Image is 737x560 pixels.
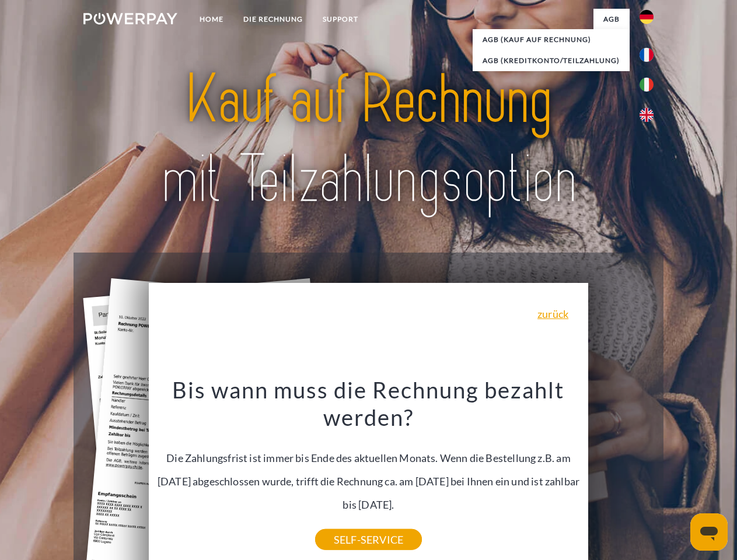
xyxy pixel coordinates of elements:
[313,9,368,30] a: SUPPORT
[111,56,626,223] img: title-powerpay_de.svg
[537,309,568,319] a: zurück
[473,29,630,50] a: AGB (Kauf auf Rechnung)
[640,108,654,122] img: en
[83,13,177,24] img: logo-powerpay-white.svg
[190,9,233,30] a: Home
[156,376,582,540] div: Die Zahlungsfrist ist immer bis Ende des aktuellen Monats. Wenn die Bestellung z.B. am [DATE] abg...
[640,78,654,92] img: it
[640,48,654,62] img: fr
[156,376,582,432] h3: Bis wann muss die Rechnung bezahlt werden?
[690,513,728,551] iframe: Schaltfläche zum Öffnen des Messaging-Fensters
[593,9,630,30] a: agb
[233,9,313,30] a: DIE RECHNUNG
[315,529,422,550] a: SELF-SERVICE
[473,50,630,71] a: AGB (Kreditkonto/Teilzahlung)
[640,10,654,24] img: de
